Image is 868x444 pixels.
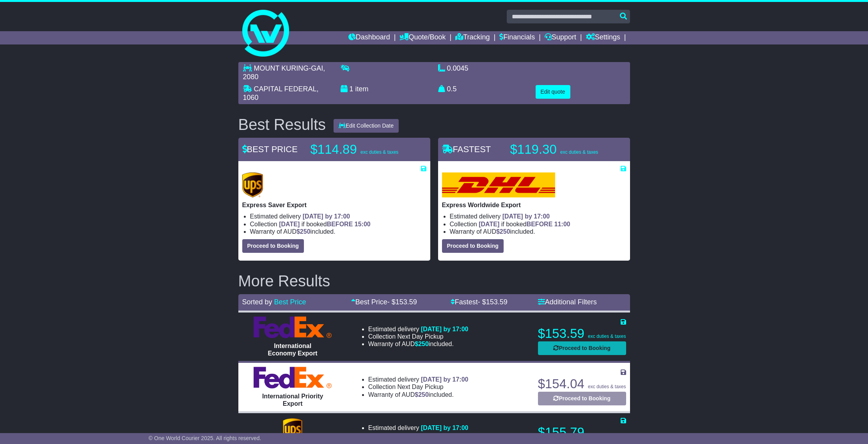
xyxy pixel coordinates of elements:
span: [DATE] [398,432,418,439]
li: Collection [368,333,469,340]
span: [DATE] by 17:00 [421,326,469,332]
img: UPS (new): Express Saver Export [242,172,263,197]
li: Estimated delivery [450,213,626,220]
li: Estimated delivery [250,213,426,220]
span: International Priority Export [262,393,323,407]
h2: More Results [238,272,630,289]
span: 250 [500,228,510,235]
li: Collection [368,383,469,391]
p: $155.79 [538,424,626,440]
span: exc duties & taxes [588,432,626,438]
button: Proceed to Booking [538,392,626,405]
span: 0.5 [447,85,457,93]
li: Collection [450,220,626,228]
span: - $ [387,298,417,306]
button: Proceed to Booking [242,239,304,253]
span: 15:00 [355,221,371,227]
span: $ [296,228,311,235]
span: 250 [418,391,429,398]
span: [DATE] by 17:00 [303,213,350,220]
span: [DATE] by 17:00 [421,424,469,431]
li: Collection [250,220,426,228]
span: International Economy Export [268,343,318,357]
p: $154.04 [538,376,626,392]
span: exc duties & taxes [560,149,598,155]
a: Best Price [274,298,306,306]
li: Estimated delivery [368,325,469,333]
span: Sorted by [242,298,272,306]
li: Estimated delivery [368,376,469,383]
span: - $ [478,298,508,306]
span: [DATE] by 17:00 [421,376,469,383]
span: [DATE] [279,221,300,227]
span: MOUNT KURING-GAI [254,64,323,72]
p: $153.59 [538,326,626,341]
span: exc duties & taxes [588,384,626,389]
a: Dashboard [348,31,390,44]
a: Best Price- $153.59 [351,298,417,306]
span: Next Day Pickup [398,384,444,390]
p: $119.30 [510,142,608,157]
span: 153.59 [486,298,508,306]
li: Estimated delivery [368,424,489,432]
li: Collection [368,432,489,439]
span: © One World Courier 2025. All rights reserved. [149,435,261,441]
span: $ [415,391,429,398]
span: exc duties & taxes [360,149,398,155]
span: item [355,85,369,93]
span: BEFORE [527,221,553,227]
span: 0.0045 [447,64,469,72]
span: Next Day Pickup [398,333,444,340]
span: BEFORE [327,221,353,227]
span: , 2080 [243,64,325,81]
li: Warranty of AUD included. [450,228,626,235]
span: $ [415,341,429,347]
img: FedEx Express: International Priority Export [254,367,332,389]
a: Tracking [455,31,490,44]
span: 250 [300,228,311,235]
span: if booked [279,221,370,227]
span: BEFORE [445,432,471,439]
a: Settings [586,31,620,44]
span: FASTEST [442,144,491,154]
a: Fastest- $153.59 [451,298,508,306]
span: 153.59 [396,298,417,306]
span: 250 [418,341,429,347]
span: [DATE] [479,221,499,227]
button: Proceed to Booking [442,239,504,253]
span: CAPITAL FEDERAL [254,85,317,93]
span: [DATE] by 17:00 [502,213,550,220]
span: exc duties & taxes [588,334,626,339]
a: Additional Filters [538,298,597,306]
button: Edit Collection Date [334,119,399,133]
img: UPS (new): Expedited Export [283,418,302,442]
button: Proceed to Booking [538,341,626,355]
span: 15:00 [473,432,489,439]
span: if booked [398,432,489,439]
img: FedEx Express: International Economy Export [254,316,332,338]
a: Financials [499,31,535,44]
li: Warranty of AUD included. [368,391,469,398]
a: Support [545,31,576,44]
p: Express Worldwide Export [442,201,626,209]
span: if booked [479,221,570,227]
span: , 1060 [243,85,319,101]
span: BEST PRICE [242,144,298,154]
button: Edit quote [536,85,570,99]
span: 1 [350,85,353,93]
li: Warranty of AUD included. [250,228,426,235]
div: Best Results [234,116,330,133]
img: DHL: Express Worldwide Export [442,172,555,197]
span: $ [496,228,510,235]
a: Quote/Book [399,31,446,44]
p: Express Saver Export [242,201,426,209]
li: Warranty of AUD included. [368,340,469,348]
span: 11:00 [554,221,570,227]
p: $114.89 [311,142,408,157]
